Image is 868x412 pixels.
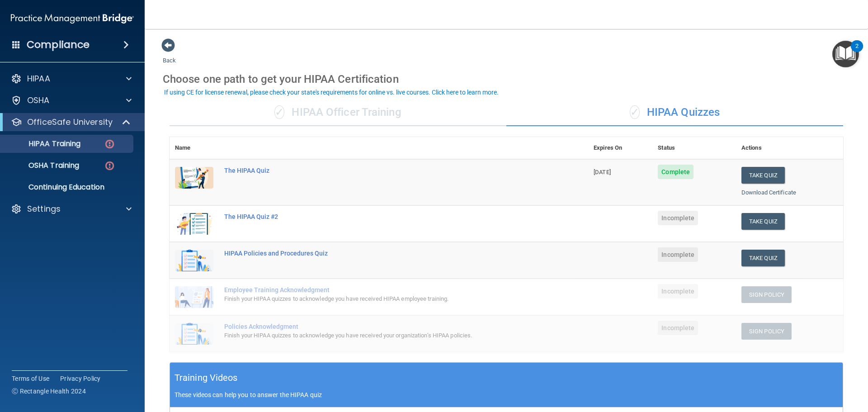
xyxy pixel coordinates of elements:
[11,204,132,214] a: Settings
[27,117,113,128] p: OfficeSafe University
[652,137,736,159] th: Status
[736,137,843,159] th: Actions
[27,95,50,106] p: OSHA
[12,374,49,383] a: Terms of Use
[741,250,785,266] button: Take Quiz
[224,330,543,341] div: Finish your HIPAA quizzes to acknowledge you have received your organization’s HIPAA policies.
[6,161,79,170] p: OSHA Training
[224,167,543,174] div: The HIPAA Quiz
[6,139,80,148] p: HIPAA Training
[630,105,640,119] span: ✓
[12,387,86,396] span: Ⓒ Rectangle Health 2024
[224,323,543,330] div: Policies Acknowledgment
[741,167,785,184] button: Take Quiz
[506,99,843,126] div: HIPAA Quizzes
[104,160,115,171] img: danger-circle.6113f641.png
[658,247,698,262] span: Incomplete
[164,89,499,95] div: If using CE for license renewal, please check your state's requirements for online vs. live cours...
[224,286,543,294] div: Employee Training Acknowledgment
[274,105,284,119] span: ✓
[741,213,785,230] button: Take Quiz
[163,66,850,92] div: Choose one path to get your HIPAA Certification
[224,250,543,257] div: HIPAA Policies and Procedures Quiz
[658,211,698,225] span: Incomplete
[11,73,132,84] a: HIPAA
[27,204,61,214] p: Settings
[224,213,543,220] div: The HIPAA Quiz #2
[588,137,652,159] th: Expires On
[658,284,698,298] span: Incomplete
[163,46,176,64] a: Back
[832,41,859,67] button: Open Resource Center, 2 new notifications
[594,169,611,175] span: [DATE]
[163,88,500,97] button: If using CE for license renewal, please check your state's requirements for online vs. live cours...
[741,286,792,303] button: Sign Policy
[658,165,693,179] span: Complete
[60,374,101,383] a: Privacy Policy
[27,38,90,51] h4: Compliance
[175,391,838,398] p: These videos can help you to answer the HIPAA quiz
[855,46,859,58] div: 2
[741,323,792,340] button: Sign Policy
[170,99,506,126] div: HIPAA Officer Training
[11,117,131,128] a: OfficeSafe University
[11,95,132,106] a: OSHA
[27,73,50,84] p: HIPAA
[741,189,796,196] a: Download Certificate
[170,137,219,159] th: Name
[224,294,543,304] div: Finish your HIPAA quizzes to acknowledge you have received HIPAA employee training.
[6,183,129,192] p: Continuing Education
[658,321,698,335] span: Incomplete
[175,370,238,386] h5: Training Videos
[104,138,115,150] img: danger-circle.6113f641.png
[11,9,134,28] img: PMB logo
